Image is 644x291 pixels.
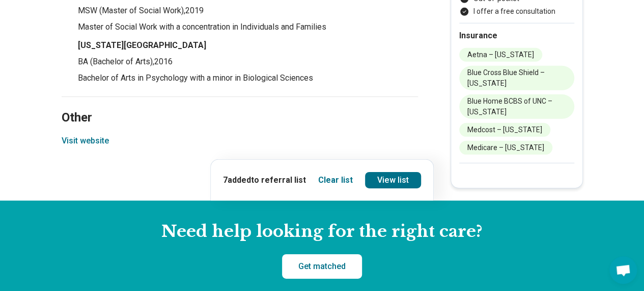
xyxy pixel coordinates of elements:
[62,135,109,147] button: Visit website
[459,141,552,155] li: Medicare – [US_STATE]
[78,56,418,68] p: BA (Bachelor of Arts) , 2016
[282,254,362,279] a: Get matched
[318,174,353,186] button: Clear list
[459,66,574,90] li: Blue Cross Blue Shield – [US_STATE]
[251,175,306,185] span: to referral list
[459,94,574,119] li: Blue Home BCBS of UNC – [US_STATE]
[459,6,574,17] li: I offer a free consultation
[78,39,418,52] h4: [US_STATE][GEOGRAPHIC_DATA]
[62,85,418,127] h2: Other
[609,256,637,284] a: Open chat
[459,123,550,137] li: Medcost – [US_STATE]
[78,72,418,84] p: Bachelor of Arts in Psychology with a minor in Biological Sciences
[223,174,306,186] p: 7 added
[8,221,636,243] h2: Need help looking for the right care?
[78,5,418,17] p: MSW (Master of Social Work) , 2019
[78,21,418,33] p: Master of Social Work with a concentration in Individuals and Families
[459,30,574,42] h2: Insurance
[459,48,542,62] li: Aetna – [US_STATE]
[365,172,421,188] a: View list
